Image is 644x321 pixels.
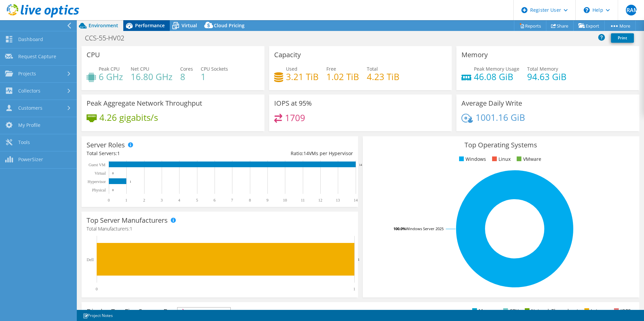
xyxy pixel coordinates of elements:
[135,22,165,29] span: Performance
[285,114,305,121] h4: 1709
[353,287,355,291] text: 1
[87,51,100,59] h3: CPU
[612,307,631,315] li: IOPS
[96,287,98,291] text: 0
[182,22,197,29] span: Virtual
[130,180,131,183] text: 1
[87,150,220,157] div: Total Servers:
[283,198,287,203] text: 10
[99,66,120,72] span: Peak CPU
[131,66,149,72] span: Net CPU
[249,198,251,203] text: 8
[220,150,353,157] div: Ratio: VMs per Hypervisor
[354,198,358,203] text: 14
[527,66,558,72] span: Total Memory
[89,22,118,29] span: Environment
[274,100,312,107] h3: IOPS at 95%
[527,73,567,80] h4: 94.63 GiB
[301,198,305,203] text: 11
[87,225,353,233] h4: Total Manufacturers:
[573,21,605,31] a: Export
[214,22,245,29] span: Cloud Pricing
[214,198,216,203] text: 6
[626,5,637,15] span: ERAM
[457,155,486,163] li: Windows
[359,163,362,167] text: 14
[474,66,519,72] span: Peak Memory Usage
[286,73,319,80] h4: 3.21 TiB
[474,73,519,80] h4: 46.08 GiB
[231,198,233,203] text: 7
[180,66,193,72] span: Cores
[368,141,634,149] h3: Top Operating Systems
[471,307,497,315] li: Memory
[82,34,135,42] h1: CCS-55-HV02
[461,100,522,107] h3: Average Daily Write
[87,217,168,224] h3: Top Server Manufacturers
[92,188,106,192] text: Physical
[514,21,546,31] a: Reports
[201,73,228,80] h4: 1
[393,226,406,231] tspan: 100.0%
[87,141,125,149] h3: Server Roles
[358,257,360,261] text: 1
[523,307,578,315] li: Network Throughput
[583,307,608,315] li: Latency
[611,33,634,43] a: Print
[99,73,123,80] h4: 6 GHz
[201,66,228,72] span: CPU Sockets
[274,51,301,59] h3: Capacity
[131,73,172,80] h4: 16.80 GHz
[108,198,110,203] text: 0
[112,188,114,192] text: 0
[318,198,322,203] text: 12
[502,307,519,315] li: CPU
[326,66,336,72] span: Free
[125,198,127,203] text: 1
[89,163,105,167] text: Guest VM
[367,66,378,72] span: Total
[367,73,399,80] h4: 4.23 TiB
[546,21,574,31] a: Share
[117,150,120,156] span: 1
[88,179,106,184] text: Hypervisor
[515,155,541,163] li: VMware
[196,198,198,203] text: 5
[161,198,163,203] text: 3
[490,155,511,163] li: Linux
[143,198,145,203] text: 2
[130,225,132,232] span: 1
[112,172,114,175] text: 0
[78,311,118,320] a: Project Notes
[99,114,158,121] h4: 4.26 gigabits/s
[180,73,193,80] h4: 8
[178,308,230,316] span: IOPS
[461,51,488,59] h3: Memory
[303,150,309,156] span: 14
[178,198,180,203] text: 4
[584,7,590,13] svg: \n
[406,226,444,231] tspan: Windows Server 2025
[87,257,94,262] text: Dell
[336,198,340,203] text: 13
[266,198,268,203] text: 9
[87,100,202,107] h3: Peak Aggregate Network Throughput
[95,171,106,176] text: Virtual
[326,73,359,80] h4: 1.02 TiB
[476,114,525,121] h4: 1001.16 GiB
[286,66,297,72] span: Used
[604,21,636,31] a: More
